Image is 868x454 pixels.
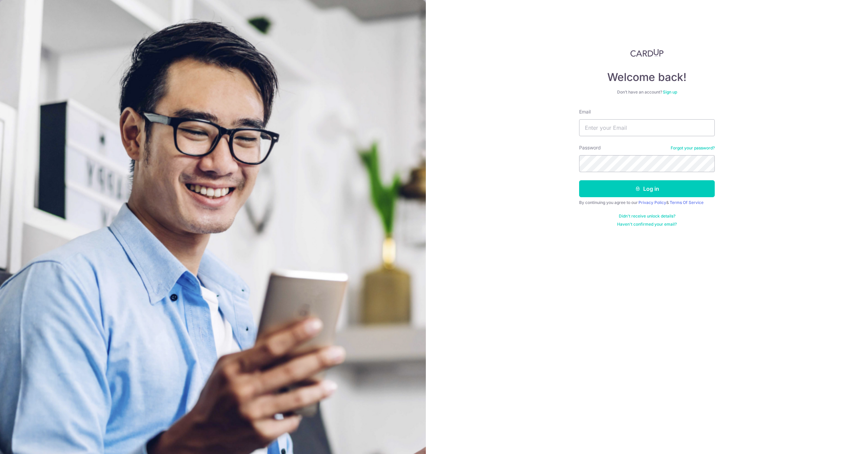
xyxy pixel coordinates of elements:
[579,119,715,136] input: Enter your Email
[579,200,715,205] div: By continuing you agree to our &
[619,213,675,219] a: Didn't receive unlock details?
[579,108,591,115] label: Email
[617,222,677,227] a: Haven't confirmed your email?
[579,70,715,84] h4: Welcome back!
[630,49,664,57] img: CardUp Logo
[670,200,704,205] a: Terms Of Service
[638,200,666,205] a: Privacy Policy
[671,145,715,151] a: Forgot your password?
[579,144,601,151] label: Password
[579,180,715,197] button: Log in
[663,89,677,95] a: Sign up
[579,89,715,95] div: Don’t have an account?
